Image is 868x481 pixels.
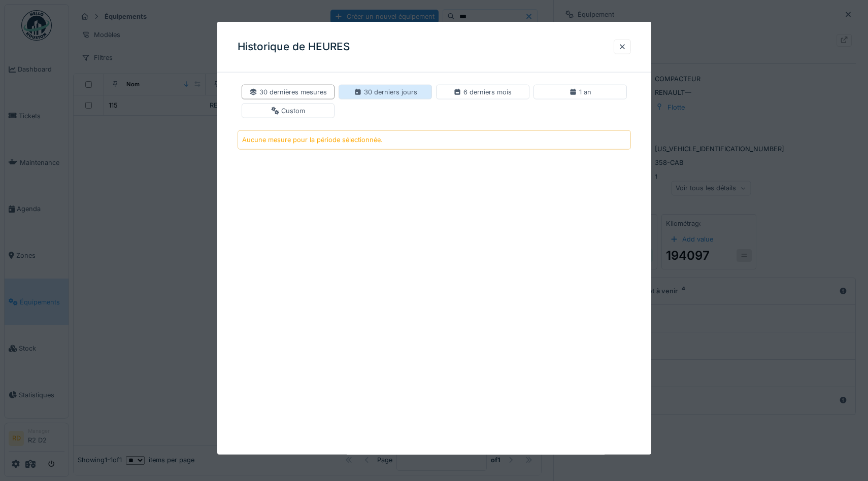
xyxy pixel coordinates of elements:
div: 1 an [569,87,591,97]
div: Aucune mesure pour la période sélectionnée. [242,135,383,145]
h3: Historique de HEURES [238,41,350,53]
div: 6 derniers mois [453,87,512,97]
div: 30 dernières mesures [249,87,327,97]
div: Custom [271,106,305,116]
div: 30 derniers jours [354,87,417,97]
